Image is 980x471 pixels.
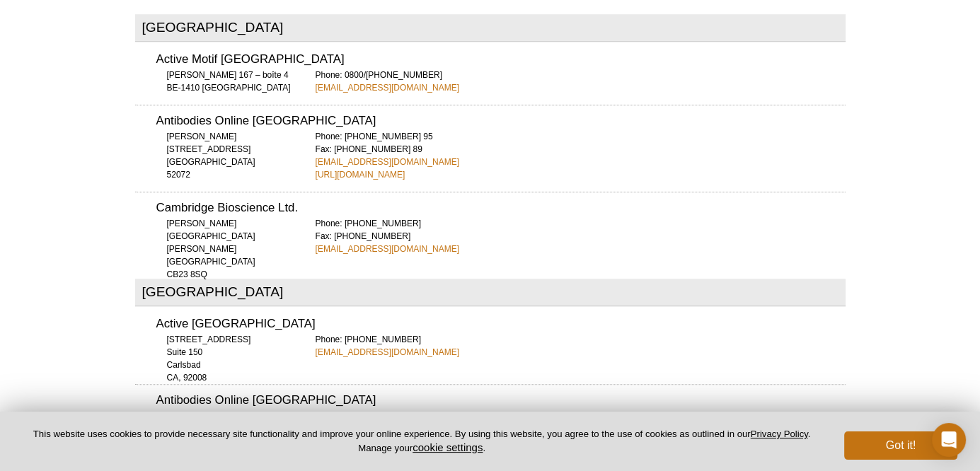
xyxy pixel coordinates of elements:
[135,279,846,306] h2: [GEOGRAPHIC_DATA]
[156,69,298,94] div: [PERSON_NAME] 167 – boîte 4 BE-1410 [GEOGRAPHIC_DATA]
[932,423,966,457] div: Open Intercom Messenger
[156,130,298,181] div: [PERSON_NAME][STREET_ADDRESS] [GEOGRAPHIC_DATA] 52072
[844,431,957,460] button: Got it!
[156,202,846,214] h3: Cambridge Bioscience Ltd.
[156,54,846,66] h3: Active Motif [GEOGRAPHIC_DATA]
[316,168,405,181] a: [URL][DOMAIN_NAME]
[23,428,821,455] p: This website uses cookies to provide necessary site functionality and improve your online experie...
[413,441,483,453] button: cookie settings
[156,318,846,330] h3: Active [GEOGRAPHIC_DATA]
[316,217,846,255] div: Phone: [PHONE_NUMBER] Fax: [PHONE_NUMBER]
[316,409,846,460] div: Phone: [PHONE_NUMBER] Fax: [PHONE_NUMBER]
[316,333,846,359] div: Phone: [PHONE_NUMBER]
[135,14,846,42] h2: [GEOGRAPHIC_DATA]
[156,217,298,281] div: [PERSON_NAME][GEOGRAPHIC_DATA] [PERSON_NAME] [GEOGRAPHIC_DATA] CB23 8SQ
[156,333,298,384] div: [STREET_ADDRESS] Suite 150 Carlsbad CA, 92008
[316,346,459,359] a: [EMAIL_ADDRESS][DOMAIN_NAME]
[316,130,846,181] div: Phone: [PHONE_NUMBER] 95 Fax: [PHONE_NUMBER] 89
[316,156,459,168] a: [EMAIL_ADDRESS][DOMAIN_NAME]
[316,69,846,94] div: Phone: 0800/[PHONE_NUMBER]
[751,429,808,439] a: Privacy Policy
[316,81,459,94] a: [EMAIL_ADDRESS][DOMAIN_NAME]
[156,395,846,407] h3: Antibodies Online [GEOGRAPHIC_DATA]
[156,115,846,127] h3: Antibodies Online [GEOGRAPHIC_DATA]
[316,243,459,255] a: [EMAIL_ADDRESS][DOMAIN_NAME]
[156,409,298,460] div: [STREET_ADDRESS] Suite 145 [GEOGRAPHIC_DATA] GA, 30338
